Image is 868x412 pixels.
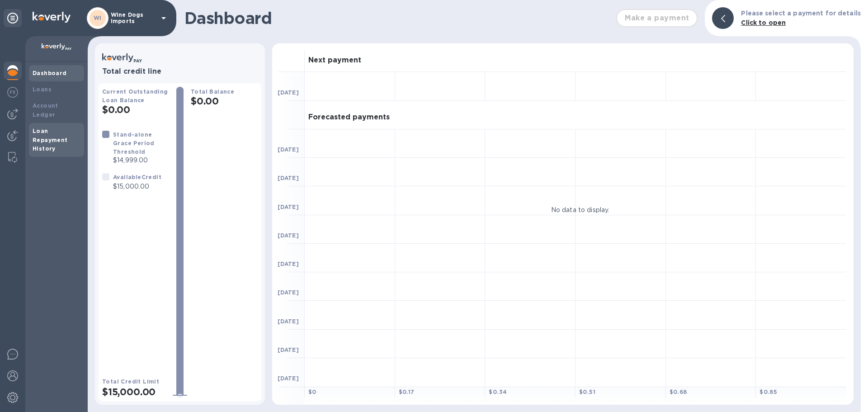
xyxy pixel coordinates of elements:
[278,232,299,239] b: [DATE]
[33,86,52,93] b: Loans
[113,174,161,180] b: Available Credit
[308,388,316,395] b: $ 0
[191,88,234,95] b: Total Balance
[184,9,612,28] h1: Dashboard
[551,205,610,214] p: No data to display.
[579,388,595,395] b: $ 0.51
[278,204,299,210] b: [DATE]
[113,131,155,155] b: Stand-alone Grace Period Threshold
[670,388,687,395] b: $ 0.68
[308,113,390,122] h3: Forecasted payments
[113,156,169,165] p: $14,999.00
[33,12,71,23] img: Logo
[102,104,169,115] h2: $0.00
[94,14,102,21] b: WI
[278,260,299,267] b: [DATE]
[102,378,159,385] b: Total Credit Limit
[741,19,786,26] b: Click to open
[278,175,299,181] b: [DATE]
[278,375,299,382] b: [DATE]
[33,102,58,118] b: Account Ledger
[741,9,861,17] b: Please select a payment for details
[759,388,777,395] b: $ 0.85
[191,95,258,107] h2: $0.00
[102,67,258,76] h3: Total credit line
[111,12,156,24] p: Wine Dogs Imports
[102,386,169,398] h2: $15,000.00
[278,346,299,353] b: [DATE]
[33,70,67,76] b: Dashboard
[278,146,299,153] b: [DATE]
[489,388,507,395] b: $ 0.34
[278,318,299,325] b: [DATE]
[278,89,299,96] b: [DATE]
[7,87,18,98] img: Foreign exchange
[102,88,168,104] b: Current Outstanding Loan Balance
[399,388,415,395] b: $ 0.17
[278,289,299,296] b: [DATE]
[308,56,361,65] h3: Next payment
[4,9,22,27] div: Unpin categories
[33,128,68,152] b: Loan Repayment History
[113,182,161,191] p: $15,000.00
